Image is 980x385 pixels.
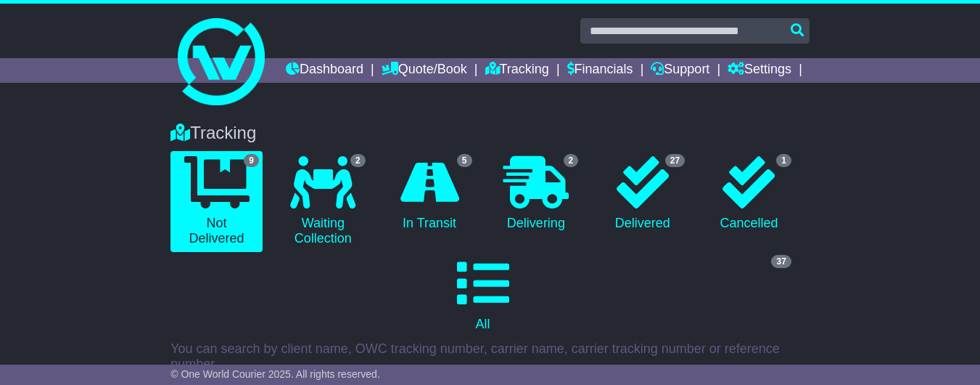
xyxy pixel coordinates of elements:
[170,151,263,252] a: 9 Not Delivered
[490,151,582,237] a: 2 Delivering
[163,123,817,144] div: Tracking
[244,154,259,167] span: 9
[776,154,791,167] span: 1
[457,154,472,167] span: 5
[596,151,688,237] a: 27 Delivered
[170,252,795,338] a: 37 All
[564,154,579,167] span: 2
[703,151,795,237] a: 1 Cancelled
[728,58,791,83] a: Settings
[277,151,369,252] a: 2 Waiting Collection
[771,255,791,268] span: 37
[170,368,380,380] span: © One World Courier 2025. All rights reserved.
[350,154,366,167] span: 2
[384,151,476,237] a: 5 In Transit
[170,341,810,373] p: You can search by client name, OWC tracking number, carrier name, carrier tracking number or refe...
[567,58,633,83] a: Financials
[382,58,467,83] a: Quote/Book
[651,58,709,83] a: Support
[286,58,363,83] a: Dashboard
[665,154,685,167] span: 27
[485,58,549,83] a: Tracking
